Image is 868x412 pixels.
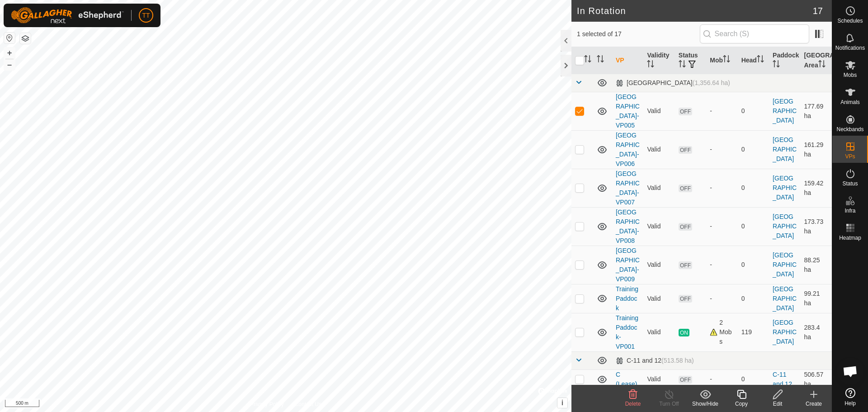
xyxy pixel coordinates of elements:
[693,79,730,86] span: (1,356.64 ha)
[250,400,284,408] a: Privacy Policy
[700,24,809,43] input: Search (S)
[679,62,686,69] p-sorticon: Activate to sort
[597,57,604,64] p-sorticon: Activate to sort
[643,92,675,130] td: Valid
[625,401,641,407] span: Delete
[4,33,15,43] button: Reset Map
[557,398,567,408] button: i
[738,47,769,74] th: Head
[710,145,734,154] div: -
[706,47,737,74] th: Mob
[837,18,863,24] span: Schedules
[616,357,694,365] div: C-11 and 12
[295,400,321,408] a: Contact Us
[647,62,654,69] p-sorticon: Activate to sort
[679,295,692,303] span: OFF
[710,222,734,231] div: -
[738,130,769,169] td: 0
[801,169,832,207] td: 159.42 ha
[801,47,832,74] th: [GEOGRAPHIC_DATA] Area
[844,72,857,78] span: Mobs
[616,314,638,350] a: Training Paddock-VP001
[835,45,865,51] span: Notifications
[844,208,855,213] span: Infra
[679,223,692,231] span: OFF
[818,62,826,69] p-sorticon: Activate to sort
[832,384,868,410] a: Help
[801,92,832,130] td: 177.69 ha
[679,329,689,336] span: ON
[738,92,769,130] td: 0
[801,246,832,284] td: 88.25 ha
[844,401,856,406] span: Help
[723,57,730,64] p-sorticon: Activate to sort
[837,358,864,385] div: Open chat
[710,294,734,303] div: -
[773,285,797,312] a: [GEOGRAPHIC_DATA]
[643,207,675,246] td: Valid
[801,369,832,389] td: 506.57 ha
[836,127,863,132] span: Neckbands
[11,7,124,24] img: Gallagher Logo
[738,169,769,207] td: 0
[773,319,797,345] a: [GEOGRAPHIC_DATA]
[796,400,832,408] div: Create
[679,376,692,384] span: OFF
[616,285,638,312] a: Training Paddock
[584,57,591,64] p-sorticon: Activate to sort
[687,400,723,408] div: Show/Hide
[738,369,769,389] td: 0
[577,5,813,16] h2: In Rotation
[757,57,764,64] p-sorticon: Activate to sort
[4,47,15,58] button: +
[679,261,692,269] span: OFF
[759,400,796,408] div: Edit
[710,374,734,384] div: -
[616,371,637,388] a: C (Lease)
[738,313,769,351] td: 119
[738,207,769,246] td: 0
[643,313,675,351] td: Valid
[738,246,769,284] td: 0
[840,99,860,105] span: Animals
[679,108,692,115] span: OFF
[675,47,706,74] th: Status
[142,11,150,20] span: TT
[773,136,797,162] a: [GEOGRAPHIC_DATA]
[616,79,730,87] div: [GEOGRAPHIC_DATA]
[801,207,832,246] td: 173.73 ha
[679,146,692,154] span: OFF
[643,369,675,389] td: Valid
[612,47,643,74] th: VP
[616,170,640,206] a: [GEOGRAPHIC_DATA]-VP007
[773,371,792,388] a: C-11 and 12
[710,260,734,270] div: -
[616,247,640,283] a: [GEOGRAPHIC_DATA]-VP009
[561,399,563,407] span: i
[769,47,800,74] th: Paddock
[4,59,15,70] button: –
[842,181,858,186] span: Status
[679,185,692,192] span: OFF
[839,235,861,241] span: Heatmap
[710,318,734,346] div: 2 Mobs
[643,169,675,207] td: Valid
[801,284,832,313] td: 99.21 ha
[801,130,832,169] td: 161.29 ha
[710,183,734,193] div: -
[616,132,640,167] a: [GEOGRAPHIC_DATA]-VP006
[651,400,687,408] div: Turn Off
[643,130,675,169] td: Valid
[723,400,759,408] div: Copy
[710,106,734,116] div: -
[773,98,797,124] a: [GEOGRAPHIC_DATA]
[773,175,797,201] a: [GEOGRAPHIC_DATA]
[813,4,823,18] span: 17
[845,154,855,159] span: VPs
[773,213,797,239] a: [GEOGRAPHIC_DATA]
[616,208,640,244] a: [GEOGRAPHIC_DATA]-VP008
[801,313,832,351] td: 283.4 ha
[643,284,675,313] td: Valid
[20,33,31,44] button: Map Layers
[643,246,675,284] td: Valid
